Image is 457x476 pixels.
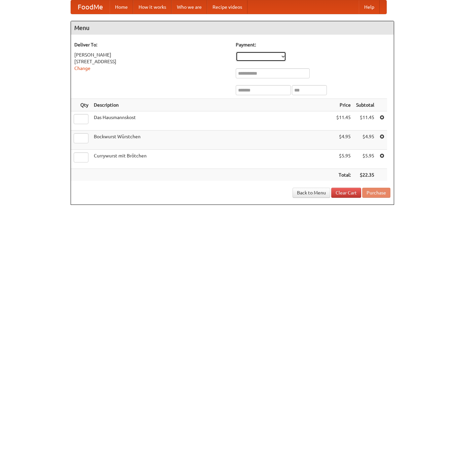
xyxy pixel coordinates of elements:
[71,99,91,111] th: Qty
[293,188,330,198] a: Back to Menu
[334,131,353,150] td: $4.95
[334,169,353,181] th: Total:
[353,131,377,150] td: $4.95
[331,188,361,198] a: Clear Cart
[362,188,390,198] button: Purchase
[91,111,334,131] td: Das Hausmannskost
[359,0,380,14] a: Help
[353,169,377,181] th: $22.35
[334,111,353,131] td: $11.45
[334,150,353,169] td: $5.95
[172,0,207,14] a: Who we are
[71,21,394,35] h4: Menu
[334,99,353,111] th: Price
[133,0,172,14] a: How it works
[353,111,377,131] td: $11.45
[353,99,377,111] th: Subtotal
[207,0,247,14] a: Recipe videos
[91,150,334,169] td: Currywurst mit Brötchen
[110,0,133,14] a: Home
[74,66,90,71] a: Change
[236,41,390,48] h5: Payment:
[74,51,229,58] div: [PERSON_NAME]
[74,58,229,65] div: [STREET_ADDRESS]
[74,41,229,48] h5: Deliver To:
[353,150,377,169] td: $5.95
[71,0,110,14] a: FoodMe
[91,131,334,150] td: Bockwurst Würstchen
[91,99,334,111] th: Description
